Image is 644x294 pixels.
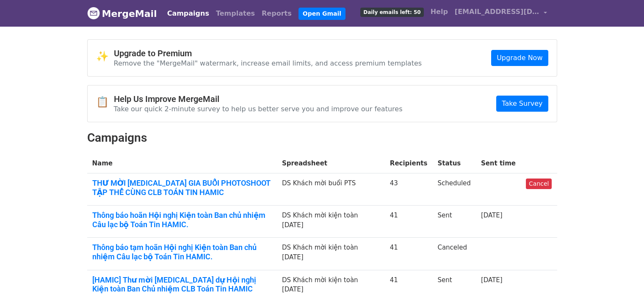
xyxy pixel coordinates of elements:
[481,276,503,284] a: [DATE]
[526,179,552,189] a: Cancel
[427,3,451,20] a: Help
[164,5,213,22] a: Campaigns
[360,8,423,17] span: Daily emails left: 50
[92,211,272,229] a: Thông báo hoãn Hội nghị Kiện toàn Ban chủ nhiệm Câu lạc bộ Toán Tin HAMIC.
[476,154,521,173] th: Sent time
[455,7,539,17] span: [EMAIL_ADDRESS][DOMAIN_NAME]
[87,5,157,22] a: MergeMail
[385,238,433,270] td: 41
[114,104,403,113] p: Take our quick 2-minute survey to help us better serve you and improve our features
[92,243,272,261] a: Thông báo tạm hoãn Hội nghị Kiện toàn Ban chủ nhiệm Câu lạc bộ Toán Tin HAMIC.
[87,7,100,19] img: MergeMail logo
[385,154,433,173] th: Recipients
[114,59,422,68] p: Remove the "MergeMail" watermark, increase email limits, and access premium templates
[92,275,272,294] a: [HAMIC] Thư mời [MEDICAL_DATA] dự Hội nghị Kiện toàn Ban Chủ nhiệm CLB Toán Tin HAMIC
[277,238,385,270] td: DS Khách mời kiện toàn [DATE]
[213,5,258,22] a: Templates
[432,173,475,206] td: Scheduled
[96,50,114,63] span: ✨
[432,154,475,173] th: Status
[258,5,295,22] a: Reports
[481,212,503,219] a: [DATE]
[87,154,277,173] th: Name
[385,173,433,206] td: 43
[96,96,114,108] span: 📋
[491,50,548,66] a: Upgrade Now
[277,206,385,238] td: DS Khách mời kiện toàn [DATE]
[496,96,548,112] a: Take Survey
[92,179,272,197] a: THƯ MỜI [MEDICAL_DATA] GIA BUỔI PHOTOSHOOT TẬP THỂ CÙNG CLB TOÁN TIN HAMIC
[277,154,385,173] th: Spreadsheet
[432,238,475,270] td: Canceled
[451,3,550,23] a: [EMAIL_ADDRESS][DOMAIN_NAME]
[432,206,475,238] td: Sent
[357,3,427,20] a: Daily emails left: 50
[277,173,385,206] td: DS Khách mời buổi PTS
[114,48,422,58] h4: Upgrade to Premium
[87,131,557,145] h2: Campaigns
[114,94,403,104] h4: Help Us Improve MergeMail
[385,206,433,238] td: 41
[299,8,345,20] a: Open Gmail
